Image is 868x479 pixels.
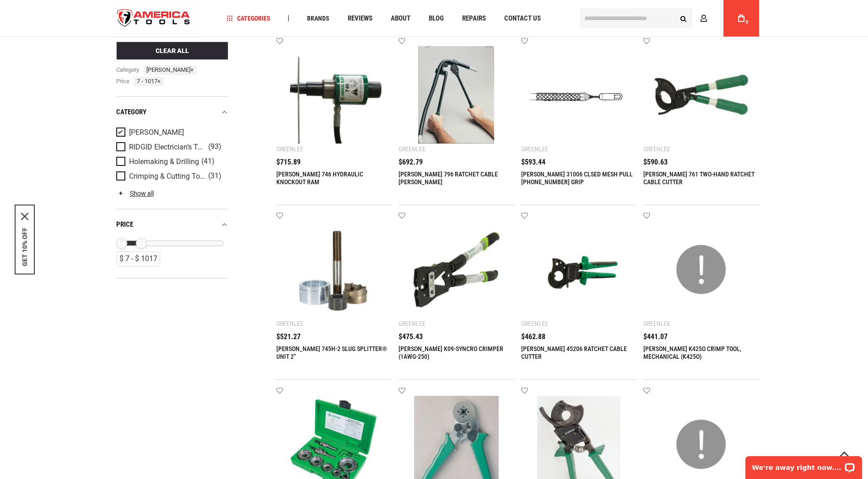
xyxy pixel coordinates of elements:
[500,12,545,25] a: Contact Us
[399,320,426,327] div: Greenlee
[129,128,184,136] span: [PERSON_NAME]
[276,145,303,153] div: Greenlee
[116,106,228,118] div: category
[129,172,206,180] span: Crimping & Cutting Tools
[21,213,28,220] button: Close
[129,143,206,151] span: RIDGID Electrician’s Tools
[530,221,628,319] img: GREENLEE 45206 RATCHET CABLE CUTTER
[643,145,670,153] div: Greenlee
[134,77,164,86] span: 7 - 1017
[116,218,228,231] div: price
[521,159,545,166] span: $593.44
[399,345,503,360] a: [PERSON_NAME] K09-SYNCRO CRIMPER (1AWG-250)
[276,159,301,166] span: $715.89
[208,143,221,151] span: (93)
[286,221,383,319] img: GREENLEE 745H-2 SLUG SPLITTER® UNIT 2
[530,46,628,144] img: GREENLEE 31006 CLSED MESH PULL 33-01-031 GRIP
[303,12,334,25] a: Brands
[643,159,668,166] span: $590.63
[399,170,498,186] a: [PERSON_NAME] 796 RATCHET CABLE [PERSON_NAME]
[276,320,303,327] div: Greenlee
[276,333,301,341] span: $521.27
[21,228,28,266] button: GET 10% OFF
[116,171,226,181] a: Crimping & Cutting Tools (31)
[643,320,670,327] div: Greenlee
[116,189,154,197] a: Show all
[387,12,415,25] a: About
[222,12,275,25] a: Categories
[109,1,198,36] a: store logo
[344,12,377,25] a: Reviews
[675,10,692,27] button: Search
[276,170,363,186] a: [PERSON_NAME] 746 HYDRAULIC KNOCKOUT RAM
[109,1,198,36] img: America Tools
[116,156,226,166] a: Holemaking & Drilling (41)
[458,12,490,25] a: Repairs
[348,15,372,22] span: Reviews
[521,170,633,186] a: [PERSON_NAME] 31006 CLSED MESH PULL [PHONE_NUMBER] GRIP
[521,345,627,360] a: [PERSON_NAME] 45206 RATCHET CABLE CUTTER
[425,12,448,25] a: Blog
[652,46,750,144] img: GREENLEE 761 TWO-HAND RATCHET CABLE CUTTER
[116,142,226,152] a: RIDGID Electrician’s Tools (93)
[746,20,749,25] span: 0
[21,213,28,220] svg: close icon
[399,159,423,166] span: $692.79
[391,15,410,22] span: About
[286,46,383,144] img: GREENLEE 746 HYDRAULIC KNOCKOUT RAM
[462,15,486,22] span: Repairs
[652,221,750,319] img: GREENLEE K425O CRIMP TOOL, MECHANICAL (K425O)
[643,170,755,186] a: [PERSON_NAME] 761 TWO-HAND RATCHET CABLE CUTTER
[643,345,741,360] a: [PERSON_NAME] K425O CRIMP TOOL, MECHANICAL (K425O)
[521,145,548,153] div: Greenlee
[116,77,130,86] span: price
[408,221,505,319] img: GREENLEE K09-SYNCRO CRIMPER (1AWG-250)
[116,42,228,60] button: Clear All
[521,333,545,341] span: $462.88
[201,158,215,165] span: (41)
[307,15,329,21] span: Brands
[116,65,140,75] span: category
[190,66,194,73] span: ×
[129,157,199,165] span: Holemaking & Drilling
[116,96,228,278] div: Product Filters
[276,345,387,360] a: [PERSON_NAME] 745H-2 SLUG SPLITTER® UNIT 2"
[143,65,197,75] span: GREENLEE
[504,15,541,22] span: Contact Us
[739,450,868,479] iframe: LiveChat chat widget
[399,333,423,341] span: $475.43
[117,251,160,266] div: $ 7 - $ 1017
[643,333,668,341] span: $441.07
[157,78,161,85] span: ×
[429,15,444,22] span: Blog
[521,320,548,327] div: Greenlee
[226,15,270,21] span: Categories
[116,127,226,137] a: [PERSON_NAME]
[399,145,426,153] div: Greenlee
[208,172,221,180] span: (31)
[408,46,505,144] img: GREENLEE 796 RATCHET CABLE BENDER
